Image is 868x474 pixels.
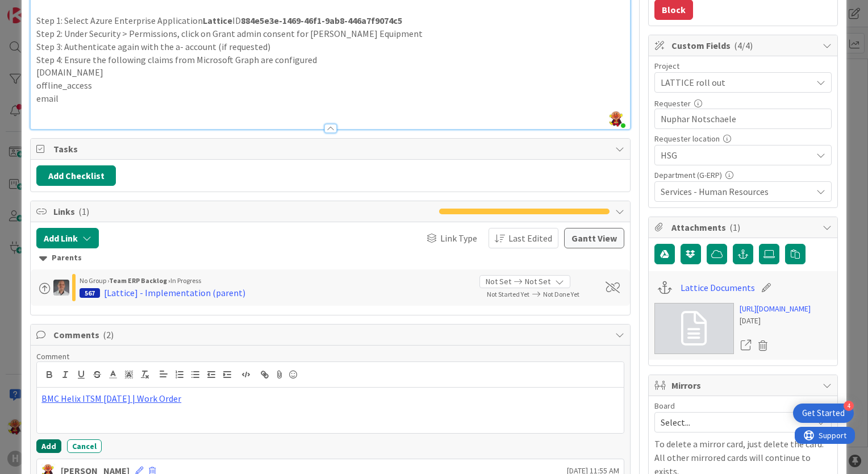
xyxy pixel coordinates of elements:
[734,40,753,51] span: ( 4/4 )
[844,401,854,411] div: 4
[793,404,854,423] div: Open Get Started checklist, remaining modules: 4
[654,402,675,410] span: Board
[103,329,114,340] span: ( 2 )
[486,276,511,288] span: Not Set
[53,205,433,218] span: Links
[654,135,832,143] div: Requester location
[661,147,806,163] span: HSG
[67,439,102,453] button: Cancel
[53,142,610,156] span: Tasks
[661,414,806,430] span: Select...
[564,228,624,248] button: Gantt View
[671,39,817,52] span: Custom Fields
[36,53,624,66] p: Step 4: Ensure the following claims from Microsoft Graph are configured
[740,315,811,327] div: [DATE]
[39,252,621,264] div: Parents
[543,290,579,298] span: Not Done Yet
[36,79,624,92] p: offline_access
[487,290,529,298] span: Not Started Yet
[729,222,740,233] span: ( 1 )
[661,185,812,198] span: Services - Human Resources
[508,231,552,245] span: Last Edited
[654,98,691,109] label: Requester
[681,281,755,294] a: Lattice Documents
[440,231,477,245] span: Link Type
[53,328,610,342] span: Comments
[104,286,245,300] div: [Lattice] - Implementation (parent)
[241,15,402,26] strong: 884e5e3e-1469-46f1-9ab8-446a7f9074c5
[36,228,99,248] button: Add Link
[36,66,624,79] p: [DOMAIN_NAME]
[802,408,845,419] div: Get Started
[36,14,624,27] p: Step 1: Select Azure Enterprise Application ID
[740,303,811,315] a: [URL][DOMAIN_NAME]
[36,40,624,53] p: Step 3: Authenticate again with the a- account (if requested)
[671,379,817,392] span: Mirrors
[80,288,100,298] div: 567
[36,351,69,361] span: Comment
[654,62,832,70] div: Project
[109,276,170,285] b: Team ERP Backlog ›
[525,276,550,288] span: Not Set
[489,228,558,248] button: Last Edited
[740,338,752,353] a: Open
[36,92,624,105] p: email
[654,171,832,179] div: Department (G-ERP)
[36,165,116,186] button: Add Checklist
[78,206,89,217] span: ( 1 )
[203,15,232,26] strong: Lattice
[80,276,109,285] span: No Group ›
[36,27,624,40] p: Step 2: Under Security > Permissions, click on Grant admin consent for [PERSON_NAME] Equipment
[24,2,52,15] span: Support
[36,439,61,453] button: Add
[608,111,624,127] img: SAjJrXCT9zbTgDSqPFyylOSmh4uAwOJI.jpg
[41,393,181,404] a: BMC Helix ITSM [DATE] | Work Order
[170,276,201,285] span: In Progress
[53,280,69,296] img: PS
[671,221,817,234] span: Attachments
[661,74,806,90] span: LATTICE roll out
